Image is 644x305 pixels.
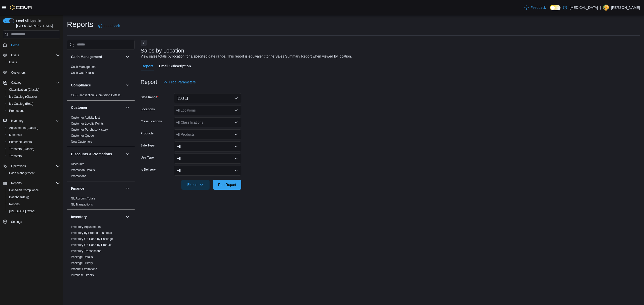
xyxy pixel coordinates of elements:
[9,188,39,192] span: Canadian Compliance
[67,64,135,78] div: Cash Management
[71,273,94,277] span: Purchase Orders
[125,214,131,220] button: Inventory
[71,249,101,253] span: Inventory Transactions
[9,80,60,86] span: Catalog
[71,273,94,277] a: Purchase Orders
[9,163,60,169] span: Operations
[5,201,62,208] button: Reports
[1,69,62,76] button: Customers
[522,3,548,13] a: Feedback
[9,102,33,106] span: My Catalog (Beta)
[9,118,60,124] span: Inventory
[5,93,62,100] button: My Catalog (Classic)
[7,139,34,145] a: Purchase Orders
[5,152,62,160] button: Transfers
[7,201,60,207] span: Reports
[11,181,22,185] span: Reports
[159,61,191,71] span: Email Subscription
[174,166,241,176] button: All
[67,19,93,29] h1: Reports
[71,186,124,191] button: Finance
[71,243,111,247] a: Inventory On Hand by Product
[141,54,352,59] div: View sales totals by location for a specified date range. This report is equivalent to the Sales ...
[67,92,135,100] div: Compliance
[67,115,135,147] div: Customer
[67,161,135,181] div: Discounts & Promotions
[3,39,60,238] nav: Complex example
[71,151,124,157] button: Discounts & Promotions
[7,170,36,176] a: Cash Management
[71,174,86,178] a: Promotions
[1,117,62,124] button: Inventory
[71,83,124,88] button: Compliance
[71,214,87,219] h3: Inventory
[141,107,155,111] label: Locations
[9,180,60,186] span: Reports
[71,134,94,137] a: Customer Queue
[11,71,26,75] span: Customers
[125,54,131,60] button: Cash Management
[71,93,120,97] span: OCS Transaction Submission Details
[181,180,210,190] button: Export
[7,94,39,100] a: My Catalog (Classic)
[7,101,35,107] a: My Catalog (Beta)
[5,170,62,177] button: Cash Management
[71,203,93,206] a: GL Transactions
[7,59,19,65] a: Users
[71,255,93,259] a: Package Details
[9,218,60,225] span: Settings
[71,140,92,144] span: New Customers
[218,182,236,187] span: Run Report
[7,101,60,107] span: My Catalog (Beta)
[174,154,241,164] button: All
[141,95,158,99] label: Date Range
[9,180,24,186] button: Reports
[9,195,29,199] span: Dashboards
[141,143,154,147] label: Sale Type
[7,194,31,200] a: Dashboards
[125,82,131,88] button: Compliance
[550,5,560,10] input: Dark Mode
[9,109,24,113] span: Promotions
[9,126,38,130] span: Adjustments (Classic)
[71,134,94,138] span: Customer Queue
[1,218,62,225] button: Settings
[71,231,112,235] span: Inventory by Product Historical
[141,156,154,160] label: Use Type
[11,164,26,168] span: Operations
[7,108,26,114] a: Promotions
[7,153,24,159] a: Transfers
[71,122,104,125] a: Customer Loyalty Points
[71,225,101,229] a: Inventory Adjustments
[7,201,22,207] a: Reports
[7,132,60,138] span: Manifests
[71,214,124,219] button: Inventory
[71,162,84,166] span: Discounts
[7,87,42,93] a: Classification (Classic)
[174,141,241,151] button: All
[1,163,62,170] button: Operations
[600,5,601,11] p: |
[7,94,60,100] span: My Catalog (Classic)
[71,128,108,131] a: Customer Purchase History
[71,261,93,265] span: Package History
[7,125,40,131] a: Adjustments (Classic)
[71,65,96,69] a: Cash Management
[11,220,22,224] span: Settings
[9,147,34,151] span: Transfers (Classic)
[9,69,60,76] span: Customers
[7,146,36,152] a: Transfers (Classic)
[71,255,93,259] span: Package Details
[71,71,94,75] a: Cash Out Details
[9,163,28,169] button: Operations
[1,52,62,59] button: Users
[9,52,60,58] span: Users
[71,105,124,110] button: Customer
[5,124,62,131] button: Adjustments (Classic)
[611,5,640,11] p: [PERSON_NAME]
